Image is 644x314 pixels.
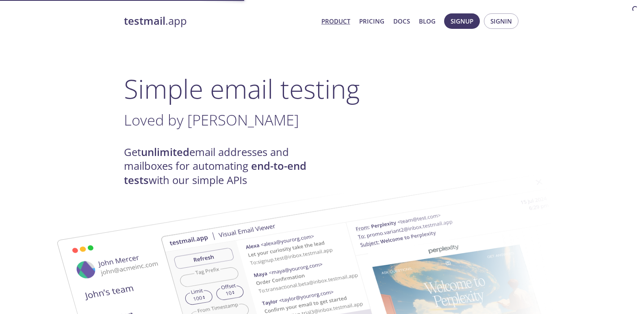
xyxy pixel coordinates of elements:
[124,110,299,130] span: Loved by [PERSON_NAME]
[359,16,384,26] a: Pricing
[393,16,410,26] a: Docs
[124,14,315,28] a: testmail.app
[321,16,350,26] a: Product
[419,16,436,26] a: Blog
[141,145,189,159] strong: unlimited
[124,159,306,187] strong: end-to-end tests
[124,145,322,187] h4: Get email addresses and mailboxes for automating with our simple APIs
[451,16,473,26] span: Signup
[444,13,480,29] button: Signup
[124,73,520,104] h1: Simple email testing
[490,16,512,26] span: Signin
[484,13,518,29] button: Signin
[124,14,165,28] strong: testmail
